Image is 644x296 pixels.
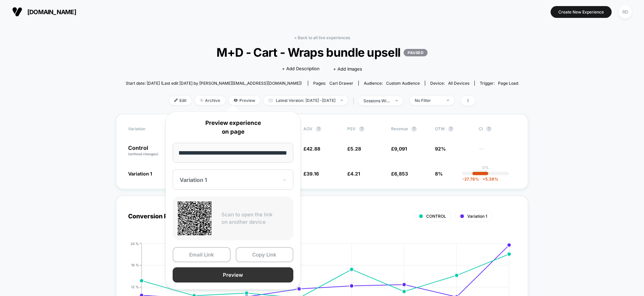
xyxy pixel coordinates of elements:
[173,119,293,136] p: Preview experience on page
[498,81,518,86] span: Page Load
[128,171,152,177] span: Variation 1
[619,5,632,19] div: RD
[12,7,22,17] img: Visually logo
[347,126,356,131] span: PSV
[347,146,361,152] span: £
[264,96,348,105] span: Latest Version: [DATE] - [DATE]
[131,263,139,267] tspan: 18 %
[229,96,260,105] span: Preview
[316,126,321,132] button: ?
[303,146,320,152] span: £
[174,99,178,102] img: edit
[448,81,469,86] span: all devices
[363,98,390,103] div: sessions with impression
[415,98,442,103] div: No Filter
[128,126,165,132] span: Variation
[306,146,320,152] span: 42.88
[486,126,492,132] button: ?
[294,35,350,40] a: < Back to all live experiences
[303,126,313,131] span: AOV
[386,81,420,86] span: Custom Audience
[145,45,498,59] span: M+D - Cart - Wraps bundle upsell
[303,171,319,177] span: £
[479,126,516,132] span: CI
[128,145,165,157] p: Control
[128,152,158,156] span: (without changes)
[479,147,516,157] span: ---
[448,126,453,132] button: ?
[282,65,320,72] span: + Add Description
[435,146,446,152] span: 92%
[482,165,489,170] p: 0%
[480,81,518,86] div: Trigger:
[10,6,78,17] button: [DOMAIN_NAME]
[222,211,288,226] p: Scan to open the link on another device
[617,5,634,19] button: RD
[435,126,472,132] span: OTW
[236,247,294,262] button: Copy Link
[485,170,486,175] p: |
[364,81,420,86] div: Audience:
[435,171,443,177] span: 8%
[313,81,353,86] div: Pages:
[462,177,479,182] span: -27.76 %
[391,171,408,177] span: £
[347,171,360,177] span: £
[131,285,139,289] tspan: 12 %
[551,6,612,18] button: Create New Experience
[350,171,360,177] span: 4.21
[126,81,302,86] span: Start date: [DATE] (Last edit [DATE] by [PERSON_NAME][EMAIL_ADDRESS][DOMAIN_NAME])
[269,99,272,102] img: calendar
[333,66,362,72] span: + Add Images
[404,49,428,56] p: PAUSED
[482,177,485,182] span: +
[391,146,407,152] span: £
[447,100,449,101] img: end
[173,267,293,282] button: Preview
[425,81,474,86] span: Device:
[411,126,417,132] button: ?
[341,100,343,101] img: end
[350,146,361,152] span: 5.28
[396,100,398,101] img: end
[467,214,487,219] span: Variation 1
[351,96,358,106] span: |
[359,126,364,132] button: ?
[394,146,407,152] span: 9,091
[391,126,408,131] span: Revenue
[27,8,76,16] span: [DOMAIN_NAME]
[130,241,139,245] tspan: 24 %
[195,96,225,105] span: Archive
[329,81,353,86] span: cart drawer
[394,171,408,177] span: 6,853
[173,247,231,262] button: Email Link
[200,99,203,102] img: end
[306,171,319,177] span: 39.16
[169,96,192,105] span: Edit
[479,177,498,182] span: 5.38 %
[426,214,446,219] span: CONTROL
